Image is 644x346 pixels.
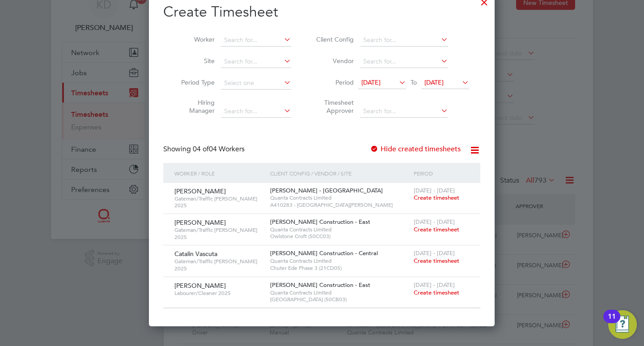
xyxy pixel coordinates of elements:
[174,258,263,272] span: Gateman/Traffic [PERSON_NAME] 2025
[270,218,370,226] span: [PERSON_NAME] Construction - East
[270,265,409,272] span: Chuter Ede Phase 3 (21CD05)
[268,163,411,184] div: Client Config / Vendor / Site
[174,226,263,240] span: Gateman/Traffic [PERSON_NAME] 2025
[608,310,637,339] button: Open Resource Center, 11 new notifications
[414,249,455,257] span: [DATE] - [DATE]
[193,145,245,154] span: 04 Workers
[411,163,471,184] div: Period
[174,290,263,297] span: Labourer/Cleaner 2025
[174,282,226,290] span: [PERSON_NAME]
[174,78,215,86] label: Period Type
[221,34,291,47] input: Search for...
[314,98,354,115] label: Timesheet Approver
[408,77,419,88] span: To
[314,35,354,43] label: Client Config
[414,187,455,194] span: [DATE] - [DATE]
[314,78,354,86] label: Period
[221,105,291,118] input: Search for...
[370,145,461,154] label: Hide created timesheets
[174,98,215,115] label: Hiring Manager
[414,218,455,226] span: [DATE] - [DATE]
[174,187,226,195] span: [PERSON_NAME]
[414,281,455,289] span: [DATE] - [DATE]
[174,250,217,258] span: Catalin Vascuta
[174,195,263,209] span: Gateman/Traffic [PERSON_NAME] 2025
[172,163,268,184] div: Worker / Role
[270,281,370,289] span: [PERSON_NAME] Construction - East
[360,34,448,47] input: Search for...
[163,3,480,21] h2: Create Timesheet
[414,226,459,233] span: Create timesheet
[414,289,459,296] span: Create timesheet
[174,57,215,65] label: Site
[270,226,409,233] span: Quanta Contracts Limited
[314,57,354,65] label: Vendor
[221,56,291,68] input: Search for...
[360,56,448,68] input: Search for...
[270,233,409,240] span: Owlstone Croft (50CC03)
[270,257,409,265] span: Quanta Contracts Limited
[424,78,444,86] span: [DATE]
[361,78,381,86] span: [DATE]
[270,296,409,303] span: [GEOGRAPHIC_DATA] (50CB03)
[174,218,226,226] span: [PERSON_NAME]
[174,35,215,43] label: Worker
[608,316,616,328] div: 11
[270,194,409,201] span: Quanta Contracts Limited
[414,194,459,201] span: Create timesheet
[163,145,246,154] div: Showing
[221,77,291,90] input: Select one
[414,257,459,265] span: Create timesheet
[360,105,448,118] input: Search for...
[270,187,383,194] span: [PERSON_NAME] - [GEOGRAPHIC_DATA]
[270,249,378,257] span: [PERSON_NAME] Construction - Central
[193,145,209,154] span: 04 of
[270,201,409,209] span: A410283 - [GEOGRAPHIC_DATA][PERSON_NAME]
[270,289,409,296] span: Quanta Contracts Limited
